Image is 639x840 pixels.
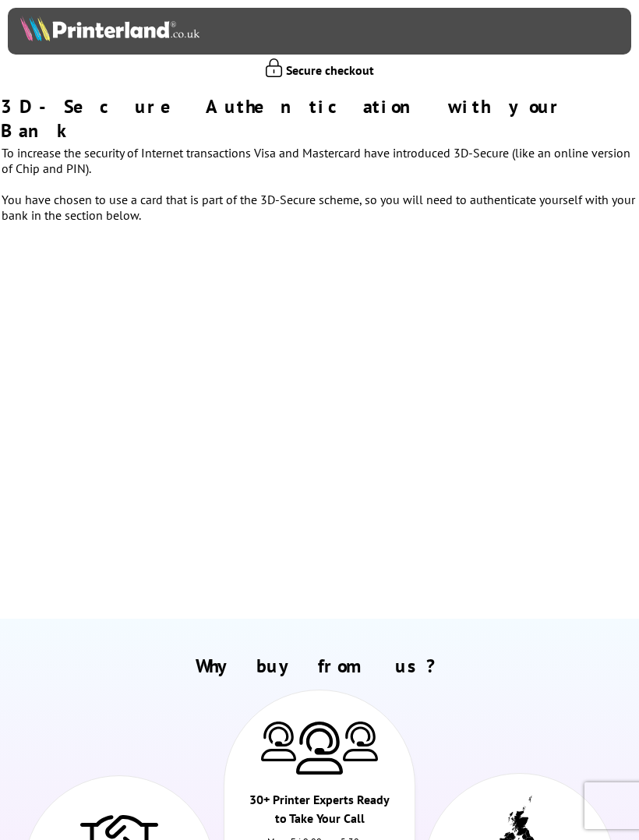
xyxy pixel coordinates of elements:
img: Printer Experts [296,722,343,775]
img: Printerland Logo [20,16,199,41]
img: Printer Experts [343,722,378,761]
img: Printer Experts [261,722,296,761]
h2: Why buy from us? [19,654,620,678]
div: 30+ Printer Experts Ready to Take Your Call [243,790,396,835]
div: 3D-Secure Authentication with your Bank [1,94,638,143]
span: To increase the security of Internet transactions Visa and Mastercard have introduced 3D-Secure (... [2,145,635,223]
span: Secure checkout [266,58,374,78]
